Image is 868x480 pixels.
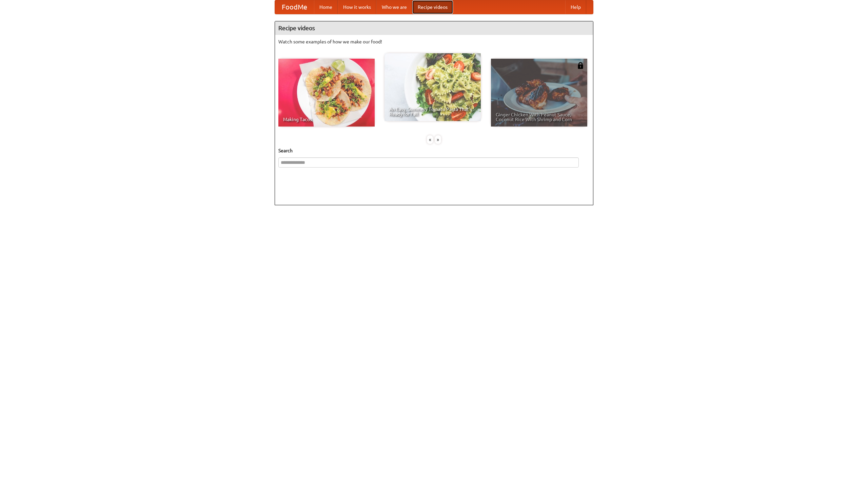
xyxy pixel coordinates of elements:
span: An Easy, Summery Tomato Pasta That's Ready for Fall [389,107,476,116]
h4: Recipe videos [275,21,593,35]
div: « [427,135,433,144]
a: An Easy, Summery Tomato Pasta That's Ready for Fall [384,53,481,121]
span: Making Tacos [283,117,370,122]
a: Home [314,0,338,14]
a: Recipe videos [412,0,453,14]
a: How it works [338,0,376,14]
div: » [435,135,441,144]
p: Watch some examples of how we make our food! [278,38,590,45]
img: 483408.png [577,62,584,69]
h5: Search [278,147,590,154]
a: Who we are [376,0,412,14]
a: FoodMe [275,0,314,14]
a: Making Tacos [278,59,375,127]
a: Help [565,0,586,14]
